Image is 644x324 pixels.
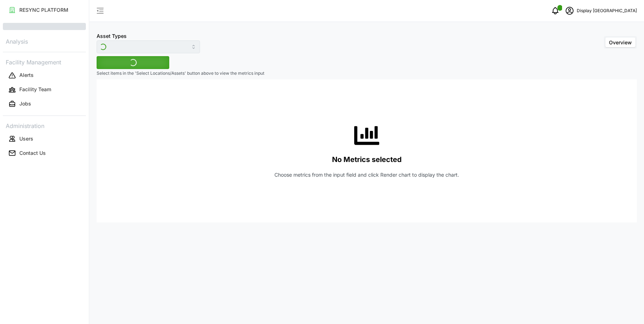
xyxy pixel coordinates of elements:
[3,3,86,17] a: RESYNC PLATFORM
[3,120,86,131] p: Administration
[332,154,402,166] p: No Metrics selected
[562,4,577,18] button: schedule
[577,8,637,14] p: Display [GEOGRAPHIC_DATA]
[3,98,86,111] button: Jobs
[3,69,86,82] button: Alerts
[19,135,33,142] p: Users
[97,70,637,77] p: Select items in the 'Select Locations/Assets' button above to view the metrics input
[3,36,86,46] p: Analysis
[3,68,86,83] a: Alerts
[19,100,31,107] p: Jobs
[3,132,86,145] button: Users
[3,83,86,96] button: Facility Team
[3,147,86,159] button: Contact Us
[3,146,86,160] a: Contact Us
[609,39,632,45] span: Overview
[548,4,562,18] button: notifications
[3,97,86,111] a: Jobs
[19,6,68,14] p: RESYNC PLATFORM
[3,132,86,146] a: Users
[19,72,34,79] p: Alerts
[19,86,51,93] p: Facility Team
[3,4,86,16] button: RESYNC PLATFORM
[3,83,86,97] a: Facility Team
[274,171,459,178] p: Choose metrics from the input field and click Render chart to display the chart.
[3,57,86,67] p: Facility Management
[97,32,127,40] label: Asset Types
[19,149,46,157] p: Contact Us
